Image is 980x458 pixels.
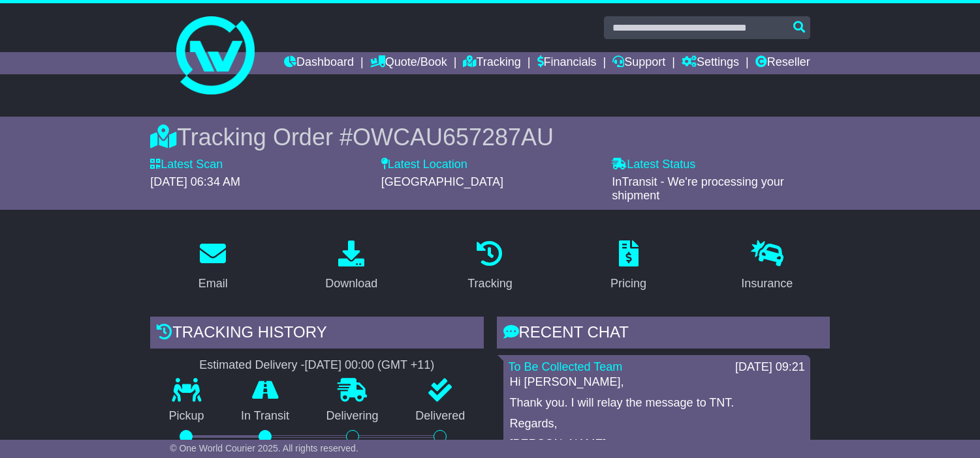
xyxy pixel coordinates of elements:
[353,124,554,150] span: OWCAU657287AU
[284,52,354,74] a: Dashboard
[198,275,228,293] div: Email
[381,175,503,188] span: [GEOGRAPHIC_DATA]
[510,417,804,431] p: Regards,
[150,123,830,151] div: Tracking Order #
[682,52,739,74] a: Settings
[223,409,308,423] p: In Transit
[150,317,483,352] div: Tracking history
[325,275,377,293] div: Download
[735,360,805,375] div: [DATE] 09:21
[467,275,512,293] div: Tracking
[190,236,236,297] a: Email
[612,158,695,172] label: Latest Status
[610,275,646,293] div: Pricing
[602,236,655,297] a: Pricing
[510,437,804,451] p: [PERSON_NAME]
[317,236,386,297] a: Download
[397,409,484,423] p: Delivered
[150,358,483,373] div: Estimated Delivery -
[308,409,397,423] p: Delivering
[497,317,830,352] div: RECENT CHAT
[381,158,467,172] label: Latest Location
[510,396,804,410] p: Thank you. I will relay the message to TNT.
[150,175,240,188] span: [DATE] 06:34 AM
[612,175,784,203] span: InTransit - We're processing your shipment
[170,443,358,453] span: © One World Courier 2025. All rights reserved.
[755,52,810,74] a: Reseller
[150,158,223,172] label: Latest Scan
[463,52,520,74] a: Tracking
[304,358,434,373] div: [DATE] 00:00 (GMT +11)
[370,52,447,74] a: Quote/Book
[509,360,623,373] a: To Be Collected Team
[510,375,804,390] p: Hi [PERSON_NAME],
[459,236,520,297] a: Tracking
[150,409,223,423] p: Pickup
[537,52,597,74] a: Financials
[612,52,665,74] a: Support
[733,236,801,297] a: Insurance
[741,275,793,293] div: Insurance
